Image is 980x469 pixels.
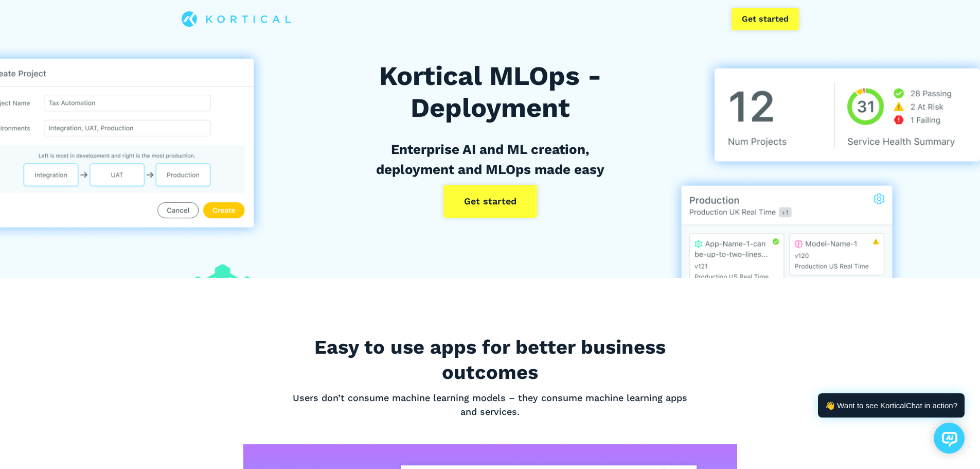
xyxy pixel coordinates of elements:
[464,195,516,207] div: Get started
[182,11,291,27] img: Kortical logo
[732,8,799,30] a: Get started
[284,335,696,386] h2: Easy to use apps for better business outcomes
[351,60,629,125] h1: Kortical MLOps - Deployment
[284,391,696,419] p: Users don’t consume machine learning models – they consume machine learning apps and services.
[443,185,537,218] a: Get started
[351,140,629,180] h3: Enterprise AI and ML creation, deployment and MLOps made easy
